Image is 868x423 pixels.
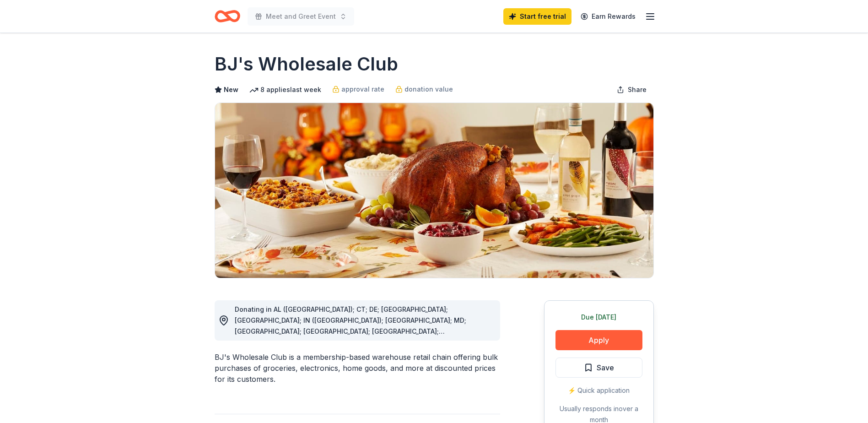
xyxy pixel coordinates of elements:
span: Save [597,362,614,374]
button: Share [609,81,654,99]
h1: BJ's Wholesale Club [215,51,398,77]
button: Meet and Greet Event [248,7,354,26]
span: Share [628,84,647,95]
span: New [224,84,238,95]
a: Start free trial [503,8,571,25]
img: Image for BJ's Wholesale Club [215,103,653,278]
div: Due [DATE] [555,312,642,323]
a: Home [215,5,240,27]
div: 8 applies last week [249,84,321,95]
button: Save [555,358,642,378]
span: donation value [404,84,453,95]
a: approval rate [332,84,384,95]
span: Donating in AL ([GEOGRAPHIC_DATA]); CT; DE; [GEOGRAPHIC_DATA]; [GEOGRAPHIC_DATA]; IN ([GEOGRAPHIC... [235,305,466,368]
div: ⚡️ Quick application [555,385,642,396]
div: BJ's Wholesale Club is a membership-based warehouse retail chain offering bulk purchases of groce... [215,352,500,385]
button: Apply [555,330,642,350]
a: Earn Rewards [575,8,641,25]
a: donation value [395,84,453,95]
span: Meet and Greet Event [266,11,336,22]
span: approval rate [341,84,384,95]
